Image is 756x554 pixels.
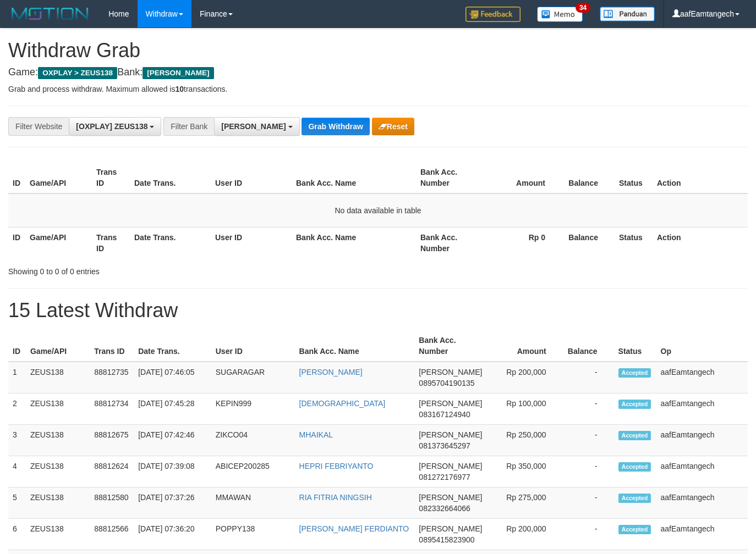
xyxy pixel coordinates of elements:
span: Accepted [618,368,651,378]
td: KEPIN999 [211,394,295,425]
td: [DATE] 07:36:20 [134,519,211,550]
td: SUGARAGAR [211,362,295,394]
div: Showing 0 to 0 of 0 entries [8,262,307,277]
td: 4 [8,456,26,487]
th: Trans ID [92,162,130,193]
th: Action [653,227,748,258]
td: aafEamtangech [656,425,748,456]
th: Rp 0 [483,227,562,258]
a: [PERSON_NAME] FERDIANTO [299,524,409,533]
span: [PERSON_NAME] [221,122,286,131]
td: [DATE] 07:39:08 [134,456,211,487]
th: Balance [562,162,615,193]
span: Accepted [618,462,651,472]
img: Feedback.jpg [465,7,521,22]
th: Bank Acc. Number [414,330,486,362]
span: OXPLAY > ZEUS138 [38,67,117,79]
button: Grab Withdraw [302,118,369,135]
th: Amount [487,330,563,362]
img: Button%20Memo.svg [537,7,583,22]
td: ZEUS138 [26,362,90,394]
td: 88812735 [90,362,134,394]
span: [PERSON_NAME] [419,462,482,470]
td: - [563,456,614,487]
h1: Withdraw Grab [8,40,748,62]
td: Rp 350,000 [487,456,563,487]
a: MHAIKAL [299,430,333,439]
td: - [563,519,614,550]
td: [DATE] 07:37:26 [134,487,211,519]
p: Grab and process withdraw. Maximum allowed is transactions. [8,84,748,95]
span: [PERSON_NAME] [143,67,213,79]
th: Game/API [25,162,92,193]
span: Copy 083167124940 to clipboard [419,410,470,419]
td: Rp 250,000 [487,425,563,456]
th: Bank Acc. Number [416,162,483,193]
td: ABICEP200285 [211,456,295,487]
th: Amount [483,162,562,193]
button: [OXPLAY] ZEUS138 [69,117,161,136]
span: Accepted [618,494,651,503]
span: [PERSON_NAME] [419,430,482,439]
th: Status [615,162,653,193]
span: [PERSON_NAME] [419,368,482,376]
span: Copy 081373645297 to clipboard [419,441,470,450]
td: ZEUS138 [26,487,90,519]
td: aafEamtangech [656,519,748,550]
div: Filter Website [8,117,69,136]
td: aafEamtangech [656,456,748,487]
td: 3 [8,425,26,456]
td: Rp 275,000 [487,487,563,519]
th: Balance [562,227,615,258]
td: ZEUS138 [26,456,90,487]
h1: 15 Latest Withdraw [8,300,748,322]
span: [PERSON_NAME] [419,524,482,533]
th: Date Trans. [130,162,211,193]
td: aafEamtangech [656,487,748,519]
td: 88812580 [90,487,134,519]
td: ZEUS138 [26,394,90,425]
th: Game/API [26,330,90,362]
td: Rp 200,000 [487,362,563,394]
img: MOTION_logo.png [8,5,92,22]
a: HEPRI FEBRIYANTO [299,462,374,470]
td: 88812675 [90,425,134,456]
th: ID [8,162,25,193]
td: [DATE] 07:42:46 [134,425,211,456]
th: Action [653,162,748,193]
th: Date Trans. [130,227,211,258]
h4: Game: Bank: [8,67,748,78]
th: Game/API [25,227,92,258]
th: Bank Acc. Name [295,330,415,362]
td: [DATE] 07:45:28 [134,394,211,425]
th: ID [8,227,25,258]
th: Balance [563,330,614,362]
td: Rp 100,000 [487,394,563,425]
td: 5 [8,487,26,519]
span: [PERSON_NAME] [419,399,482,408]
td: ZEUS138 [26,519,90,550]
th: Bank Acc. Name [292,227,416,258]
strong: 10 [175,85,184,93]
th: Trans ID [90,330,134,362]
td: aafEamtangech [656,362,748,394]
img: panduan.png [600,7,655,21]
th: User ID [211,227,292,258]
a: [PERSON_NAME] [299,368,363,376]
th: Op [656,330,748,362]
td: 88812624 [90,456,134,487]
td: - [563,425,614,456]
th: ID [8,330,26,362]
th: Bank Acc. Name [292,162,416,193]
td: MMAWAN [211,487,295,519]
td: Rp 200,000 [487,519,563,550]
span: [PERSON_NAME] [419,493,482,502]
th: Status [615,227,653,258]
th: User ID [211,330,295,362]
span: 34 [576,3,590,13]
span: Accepted [618,525,651,534]
span: Accepted [618,400,651,409]
th: Status [614,330,656,362]
td: - [563,362,614,394]
span: [OXPLAY] ZEUS138 [76,122,147,131]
